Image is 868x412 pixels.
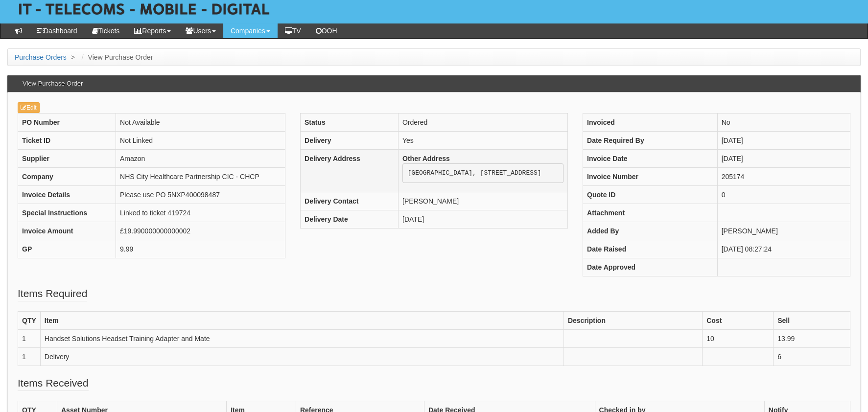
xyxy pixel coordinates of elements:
[717,114,850,132] td: No
[18,330,41,348] td: 1
[300,192,398,210] th: Delivery Contact
[300,132,398,150] th: Delivery
[85,23,127,38] a: Tickets
[40,348,563,366] td: Delivery
[583,114,717,132] th: Invoiced
[69,53,77,61] span: >
[300,210,398,228] th: Delivery Date
[18,204,116,222] th: Special Instructions
[18,75,88,92] h3: View Purchase Order
[703,312,774,330] th: Cost
[178,23,223,38] a: Users
[18,168,116,186] th: Company
[398,210,567,228] td: [DATE]
[18,240,116,258] th: GP
[278,23,308,38] a: TV
[717,150,850,168] td: [DATE]
[18,348,41,366] td: 1
[18,186,116,204] th: Invoice Details
[116,222,285,240] td: £19.990000000000002
[18,312,41,330] th: QTY
[300,150,398,192] th: Delivery Address
[717,168,850,186] td: 205174
[116,132,285,150] td: Not Linked
[583,204,717,222] th: Attachment
[79,52,153,62] li: View Purchase Order
[18,132,116,150] th: Ticket ID
[18,102,40,113] a: Edit
[308,23,345,38] a: OOH
[116,168,285,186] td: NHS City Healthcare Partnership CIC - CHCP
[18,114,116,132] th: PO Number
[703,330,774,348] td: 10
[116,204,285,222] td: Linked to ticket 419724
[583,240,717,258] th: Date Raised
[717,240,850,258] td: [DATE] 08:27:24
[40,312,563,330] th: Item
[583,132,717,150] th: Date Required By
[583,258,717,276] th: Date Approved
[717,132,850,150] td: [DATE]
[127,23,178,38] a: Reports
[18,150,116,168] th: Supplier
[300,114,398,132] th: Status
[116,240,285,258] td: 9.99
[563,312,702,330] th: Description
[18,222,116,240] th: Invoice Amount
[398,114,567,132] td: Ordered
[774,348,850,366] td: 6
[18,376,89,391] legend: Items Received
[116,186,285,204] td: Please use PO 5NXP400098487
[774,330,850,348] td: 13.99
[583,168,717,186] th: Invoice Number
[29,23,85,38] a: Dashboard
[18,286,87,301] legend: Items Required
[583,186,717,204] th: Quote ID
[402,163,563,183] pre: [GEOGRAPHIC_DATA], [STREET_ADDRESS]
[583,222,717,240] th: Added By
[717,222,850,240] td: [PERSON_NAME]
[402,155,450,162] b: Other Address
[15,53,67,61] a: Purchase Orders
[583,150,717,168] th: Invoice Date
[398,132,567,150] td: Yes
[717,186,850,204] td: 0
[223,23,278,38] a: Companies
[116,114,285,132] td: Not Available
[116,150,285,168] td: Amazon
[40,330,563,348] td: Handset Solutions Headset Training Adapter and Mate
[774,312,850,330] th: Sell
[398,192,567,210] td: [PERSON_NAME]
